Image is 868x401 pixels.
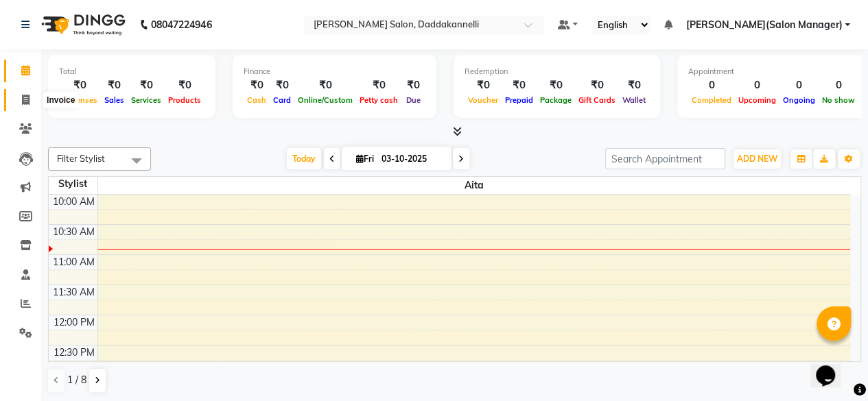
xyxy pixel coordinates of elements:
span: Package [537,95,575,105]
div: Appointment [688,66,858,77]
span: Voucher [465,95,502,105]
div: ₹0 [165,77,204,93]
div: 12:30 PM [51,345,97,360]
span: Filter Stylist [57,153,105,164]
div: ₹0 [128,77,165,93]
div: ₹0 [465,77,502,93]
div: 11:30 AM [50,285,97,300]
div: ₹0 [270,77,294,93]
span: Sales [101,95,128,105]
div: Redemption [465,66,649,77]
div: ₹0 [356,77,401,93]
button: ADD NEW [734,149,781,169]
iframe: chat widget [810,346,854,387]
div: 0 [819,77,858,93]
div: 0 [688,77,735,93]
img: logo [35,5,129,44]
div: 10:30 AM [50,225,97,239]
div: 11:00 AM [50,255,97,269]
div: ₹0 [244,77,270,93]
div: 0 [735,77,779,93]
input: Search Appointment [605,148,725,169]
span: Wallet [619,95,649,105]
div: ₹0 [59,77,101,93]
div: ₹0 [101,77,128,93]
div: ₹0 [502,77,537,93]
span: Services [128,95,165,105]
div: Finance [244,66,425,77]
span: Today [287,148,321,169]
div: ₹0 [401,77,425,93]
span: Card [270,95,294,105]
input: 2025-10-03 [377,149,446,169]
span: Petty cash [356,95,401,105]
div: 10:00 AM [50,195,97,209]
span: Prepaid [502,95,537,105]
span: Ongoing [779,95,819,105]
div: ₹0 [537,77,575,93]
div: ₹0 [619,77,649,93]
span: [PERSON_NAME](Salon Manager) [685,18,842,32]
span: No show [819,95,858,105]
span: 1 / 8 [67,373,86,387]
span: ADD NEW [737,154,777,164]
div: ₹0 [575,77,619,93]
span: Completed [688,95,735,105]
span: Online/Custom [294,95,356,105]
span: Gift Cards [575,95,619,105]
div: 12:00 PM [51,315,97,330]
b: 08047224946 [151,5,211,44]
span: aita [98,177,851,194]
div: ₹0 [294,77,356,93]
div: Invoice [43,92,78,108]
div: 0 [779,77,819,93]
span: Cash [244,95,270,105]
span: Due [403,95,424,105]
div: Total [59,66,204,77]
span: Upcoming [735,95,779,105]
span: Fri [353,154,377,164]
span: Products [165,95,204,105]
div: Stylist [49,177,97,191]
